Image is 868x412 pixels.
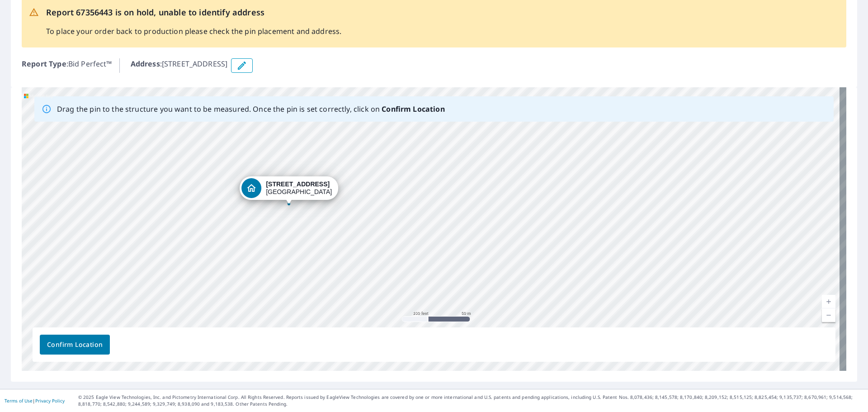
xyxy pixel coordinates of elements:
[22,59,66,69] b: Report Type
[46,6,341,19] p: Report 67356443 is on hold, unable to identify address
[822,308,835,322] a: Current Level 18, Zoom Out
[47,339,103,350] span: Confirm Location
[266,180,330,188] strong: [STREET_ADDRESS]
[35,398,65,404] a: Privacy Policy
[5,398,65,403] p: |
[5,398,33,404] a: Terms of Use
[240,176,338,204] div: Dropped pin, building 1, Residential property, 4803 NW 7th St Miami, FL 33126
[131,58,228,73] p: : [STREET_ADDRESS]
[78,394,863,407] p: © 2025 Eagle View Technologies, Inc. and Pictometry International Corp. All Rights Reserved. Repo...
[57,104,445,114] p: Drag the pin to the structure you want to be measured. Once the pin is set correctly, click on
[131,59,160,69] b: Address
[266,180,332,196] div: [GEOGRAPHIC_DATA]
[22,58,112,73] p: : Bid Perfect™
[46,26,341,37] p: To place your order back to production please check the pin placement and address.
[382,104,444,114] b: Confirm Location
[822,295,835,308] a: Current Level 18, Zoom In
[40,335,110,355] button: Confirm Location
